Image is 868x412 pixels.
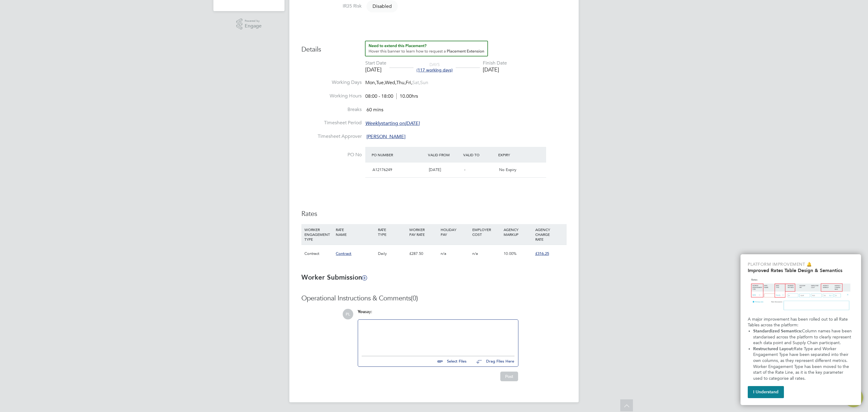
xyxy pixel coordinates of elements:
[471,224,502,240] div: EMPLOYER COST
[471,355,514,368] button: Drag Files Here
[301,3,362,9] label: IR35 Risk
[376,80,385,86] span: Tue,
[748,268,854,273] h2: Improved Rates Table Design & Semantics
[301,210,567,218] h3: Rates
[396,80,406,86] span: Thu,
[753,346,794,351] strong: Restructured Layout:
[462,149,497,160] div: Valid To
[406,80,412,86] span: Fri,
[414,62,456,73] div: DAYS
[301,41,567,54] h3: Details
[301,106,362,113] label: Breaks
[301,294,567,303] h3: Operational Instructions & Comments
[417,67,453,73] span: (117 working days)
[301,273,367,281] b: Worker Submission
[336,251,351,256] span: Contract
[499,167,516,172] span: No Expiry
[365,60,386,66] div: Start Date
[366,0,398,12] span: Disabled
[753,346,850,381] span: Rate Type and Worker Engagement Type have been separated into their own columns, as they represen...
[741,254,861,405] div: Improved Rate Table Semantics
[365,80,376,86] span: Mon,
[464,167,465,172] span: -
[534,224,565,245] div: AGENCY CHARGE RATE
[504,251,517,256] span: 10.00%
[365,120,420,126] span: starting on
[303,224,334,245] div: WORKER ENGAGEMENT TYPE
[748,316,854,328] p: A major improvement has been rolled out to all Rate Tables across the platform:
[245,18,262,24] span: Powered by
[439,224,470,240] div: HOLIDAY PAY
[426,149,462,160] div: Valid From
[472,251,478,256] span: n/a
[370,149,426,160] div: PO Number
[483,66,507,73] div: [DATE]
[483,60,507,66] div: Finish Date
[303,245,334,262] div: Contract
[396,93,418,99] span: 10.00hrs
[365,93,418,100] div: 08:00 - 18:00
[365,66,386,73] div: [DATE]
[366,134,405,140] span: [PERSON_NAME]
[373,167,392,172] span: A12176249
[429,167,441,172] span: [DATE]
[420,80,428,86] span: Sun
[366,107,383,113] span: 60 mins
[408,245,439,262] div: £287.50
[497,149,532,160] div: Expiry
[334,224,376,240] div: RATE NAME
[301,93,362,99] label: Working Hours
[301,79,362,86] label: Working Days
[343,309,353,319] span: PL
[358,309,365,314] span: You
[365,41,488,56] button: How to extend a Placement?
[245,24,262,29] span: Engage
[358,309,518,319] div: say:
[748,261,854,268] p: Platform Improvement 🔔
[500,372,518,381] button: Post
[748,386,784,398] button: I Understand
[405,120,420,126] em: [DATE]
[502,224,533,240] div: AGENCY MARKUP
[748,276,854,314] img: Updated Rates Table Design & Semantics
[301,152,362,158] label: PO No
[441,251,446,256] span: n/a
[535,251,549,256] span: £316.25
[376,224,408,240] div: RATE TYPE
[411,294,418,302] span: (0)
[753,328,853,345] span: Column names have been standarised across the platform to clearly represent each data point and S...
[412,80,420,86] span: Sat,
[301,133,362,140] label: Timesheet Approver
[753,328,802,334] strong: Standardized Semantics:
[408,224,439,240] div: WORKER PAY RATE
[301,120,362,126] label: Timesheet Period
[385,80,396,86] span: Wed,
[376,245,408,262] div: Daily
[365,120,381,126] em: Weekly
